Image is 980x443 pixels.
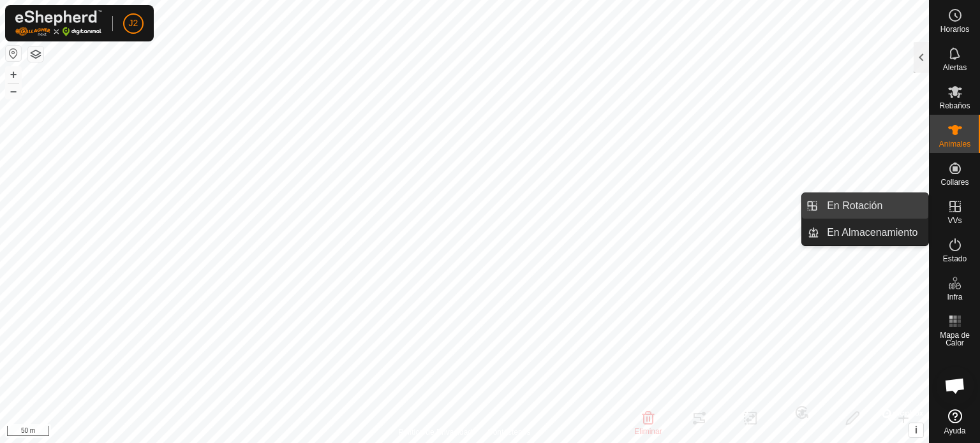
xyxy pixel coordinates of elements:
a: Ayuda [930,404,980,440]
span: Estado [943,255,967,263]
a: En Almacenamiento [819,220,928,245]
span: VVs [947,217,961,224]
div: Chat abierto [936,367,974,405]
span: Animales [939,140,970,148]
span: i [915,425,917,435]
span: Horarios [940,25,969,33]
a: En Rotación [819,193,928,219]
button: – [6,84,21,99]
a: Política de Privacidad [399,426,472,438]
span: Mapa de Calor [933,331,977,347]
button: + [6,67,21,82]
span: Rebaños [939,102,970,110]
span: J2 [129,17,138,30]
span: En Rotación [827,198,882,214]
button: Capas del Mapa [28,47,43,62]
span: En Almacenamiento [827,225,917,240]
span: Ayuda [944,427,966,435]
span: Alertas [943,64,967,71]
button: Restablecer Mapa [6,46,21,61]
span: Collares [940,178,969,186]
li: En Rotación [802,193,928,219]
a: Contáctenos [487,426,530,438]
span: Infra [947,293,962,301]
img: Logo Gallagher [15,10,102,36]
li: En Almacenamiento [802,220,928,245]
button: i [909,423,923,437]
